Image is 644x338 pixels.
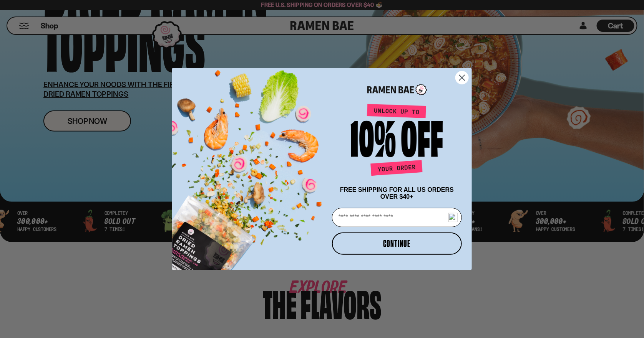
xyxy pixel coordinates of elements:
img: Ramen Bae Logo [367,83,427,96]
button: CONTINUE [332,232,462,255]
button: Close dialog [455,71,469,84]
img: Unlock up to 10% off [349,104,445,179]
span: FREE SHIPPING FOR ALL US ORDERS OVER $40+ [340,186,454,200]
img: ce7035ce-2e49-461c-ae4b-8ade7372f32c.png [172,61,329,270]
